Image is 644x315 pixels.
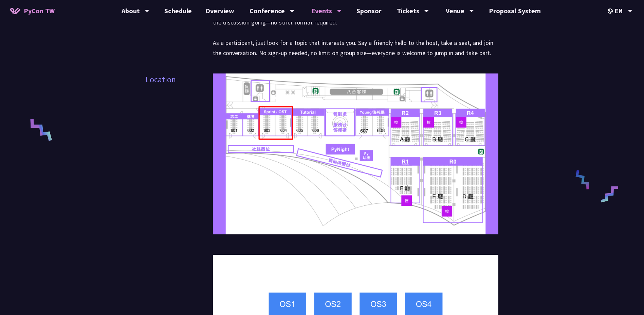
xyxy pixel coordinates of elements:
[24,6,55,16] span: PyCon TW
[10,7,20,14] img: Home icon of PyCon TW 2025
[146,73,176,86] p: Location
[608,9,614,14] img: Locale Icon
[213,73,499,234] img: open-space-location.0022530.png
[3,2,61,19] a: PyCon TW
